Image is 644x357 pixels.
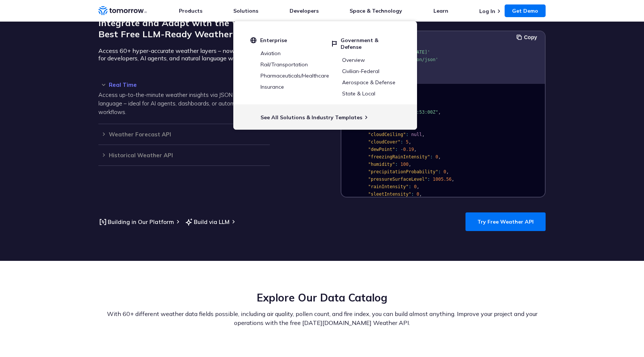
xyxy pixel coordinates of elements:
button: Copy [517,33,539,41]
span: , [438,154,441,159]
span: , [408,139,411,145]
span: "precipitationProbability" [368,169,438,174]
a: See All Solutions & Industry Templates [261,114,362,121]
span: : [411,192,414,197]
a: Rail/Transportation [261,61,308,68]
span: , [438,110,441,115]
h3: Weather Forecast API [98,132,270,137]
h3: Real Time [98,82,270,88]
span: , [452,177,454,182]
a: Get Demo [505,4,546,17]
a: Insurance [261,83,284,90]
a: Aerospace & Defense [342,79,395,86]
span: : [395,147,398,152]
span: 0 [417,192,419,197]
span: : [395,162,398,167]
a: Products [179,7,202,14]
span: "rainIntensity" [368,184,408,189]
p: Access 60+ hyper-accurate weather layers – now optimized for developers, AI agents, and natural l... [98,47,270,62]
span: : [438,169,441,174]
span: : [408,184,411,189]
span: 100 [401,162,409,167]
a: Home link [98,5,147,16]
span: 0.19 [403,147,414,152]
a: Learn [433,7,448,14]
span: , [414,147,417,152]
a: Aviation [261,50,281,57]
a: Civilian-Federal [342,68,379,75]
span: , [414,124,417,130]
span: 0 [414,184,417,189]
span: , [446,169,449,174]
span: : [430,154,433,159]
a: Building in Our Platform [98,217,174,227]
img: flag.svg [332,37,337,50]
span: "sleetIntensity" [368,192,411,197]
span: Enterprise [260,37,287,44]
a: Pharmaceuticals/Healthcare [261,72,329,79]
span: "cloudCover" [368,139,401,145]
a: Solutions [233,7,258,14]
span: Government & Defense [341,37,400,50]
img: globe.svg [250,37,256,44]
span: "cloudCeiling" [368,132,406,137]
a: Developers [290,7,319,14]
h2: Explore Our Data Catalog [98,291,546,305]
span: 1005.56 [433,177,452,182]
span: "humidity" [368,162,395,167]
span: : [401,139,403,145]
a: Try Free Weather API [465,212,546,231]
span: : [427,177,430,182]
span: , [419,192,422,197]
span: null [411,132,422,137]
span: "freezingRainIntensity" [368,154,430,159]
h3: Historical Weather API [98,152,270,158]
span: 5 [406,139,408,145]
span: - [401,147,403,152]
a: Log In [479,8,495,15]
a: Space & Technology [350,7,402,14]
span: 0 [435,154,438,159]
span: , [422,132,424,137]
a: State & Local [342,90,375,97]
span: , [408,162,411,167]
a: Build via LLM [184,217,230,227]
span: , [417,184,419,189]
span: "pressureSurfaceLevel" [368,177,427,182]
p: With 60+ different weather data fields possible, including air quality, pollen count, and fire in... [98,309,546,327]
a: Overview [342,57,365,63]
h2: Integrate and Adapt with the World’s Best Free LLM-Ready Weather API [98,17,270,40]
span: : [406,132,408,137]
p: Access up-to-the-minute weather insights via JSON or natural language – ideal for AI agents, dash... [98,91,270,116]
span: "dewPoint" [368,147,395,152]
span: 0 [443,169,446,174]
